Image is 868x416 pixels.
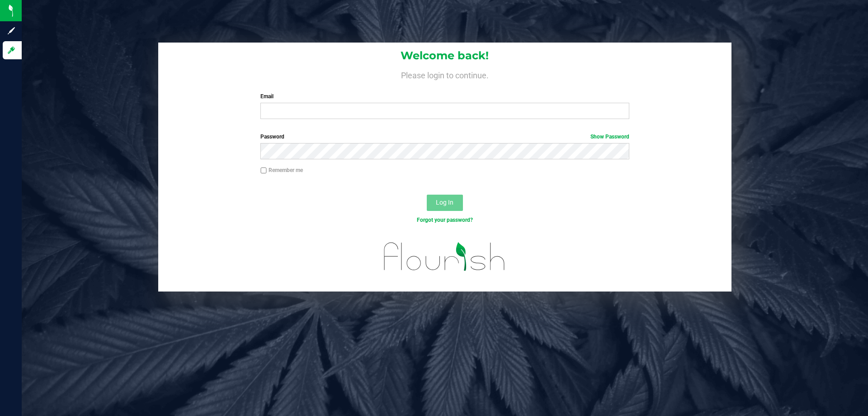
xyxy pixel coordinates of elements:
[7,46,16,55] inline-svg: Log in
[260,166,303,174] label: Remember me
[7,26,16,35] inline-svg: Sign up
[427,195,463,211] button: Log In
[373,234,516,280] img: flourish_logo.svg
[260,134,284,140] span: Password
[260,92,629,100] label: Email
[158,69,731,80] h4: Please login to continue.
[417,217,473,223] a: Forgot your password?
[158,50,731,62] h1: Welcome back!
[590,134,629,140] a: Show Password
[260,167,267,174] input: Remember me
[436,199,453,206] span: Log In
